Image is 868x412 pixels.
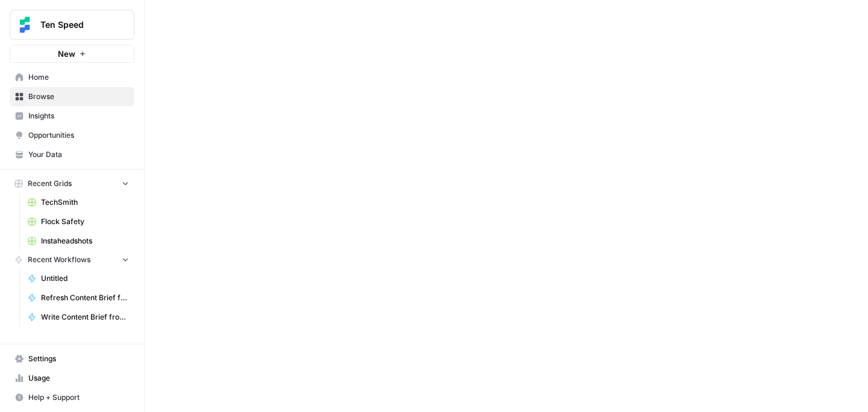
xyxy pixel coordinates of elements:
span: Write Content Brief from Keyword [DEV] [41,312,129,323]
a: Browse [10,87,134,106]
a: Opportunities [10,126,134,145]
span: New [58,48,75,60]
span: Your Data [28,149,129,160]
a: Settings [10,349,134,369]
button: Help + Support [10,388,134,407]
a: Insights [10,106,134,126]
span: Opportunities [28,130,129,141]
span: Home [28,72,129,83]
span: Flock Safety [41,216,129,227]
a: Untitled [22,269,134,288]
span: Browse [28,91,129,102]
span: Insights [28,111,129,121]
a: Instaheadshots [22,231,134,251]
span: Refresh Content Brief from Keyword [DEV] [41,292,129,303]
a: Your Data [10,145,134,164]
button: Recent Workflows [10,251,134,269]
a: Usage [10,369,134,388]
span: TechSmith [41,197,129,208]
button: New [10,45,134,63]
a: Flock Safety [22,212,134,231]
span: Instaheadshots [41,236,129,246]
img: Ten Speed Logo [14,14,36,36]
button: Recent Grids [10,175,134,193]
span: Recent Workflows [28,254,90,265]
a: Home [10,68,134,87]
span: Usage [28,373,129,384]
span: Help + Support [28,392,129,403]
a: TechSmith [22,193,134,212]
a: Refresh Content Brief from Keyword [DEV] [22,288,134,307]
button: Workspace: Ten Speed [10,10,134,40]
span: Untitled [41,273,129,284]
span: Recent Grids [28,178,72,189]
a: Write Content Brief from Keyword [DEV] [22,307,134,327]
span: Settings [28,353,129,364]
span: Ten Speed [40,19,113,31]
